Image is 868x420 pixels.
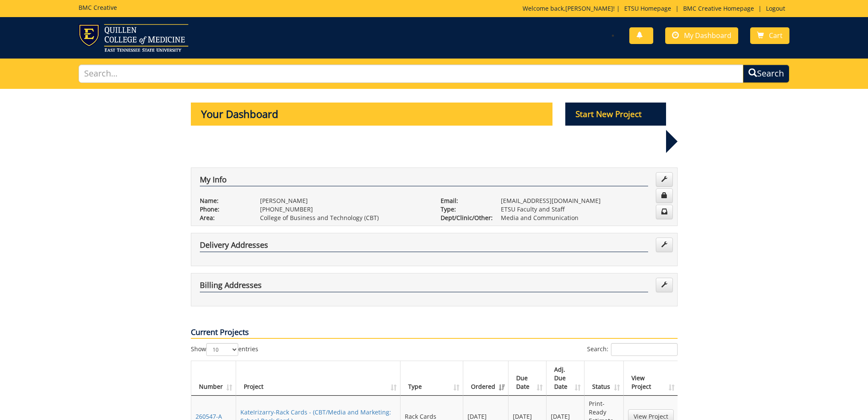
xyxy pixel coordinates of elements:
[260,205,428,214] p: [PHONE_NUMBER]
[769,31,783,40] span: Cart
[200,241,648,252] h4: Delivery Addresses
[191,327,678,339] p: Current Projects
[260,197,428,205] p: [PERSON_NAME]
[684,31,731,40] span: My Dashboard
[565,111,666,119] a: Start New Project
[656,205,673,219] a: Change Communication Preferences
[501,197,669,205] p: [EMAIL_ADDRESS][DOMAIN_NAME]
[743,65,789,83] button: Search
[750,27,789,44] a: Cart
[400,361,463,396] th: Type: activate to sort column ascending
[665,27,738,44] a: My Dashboard
[656,172,673,187] a: Edit Info
[441,197,488,205] p: Email:
[236,361,401,396] th: Project: activate to sort column ascending
[441,205,488,214] p: Type:
[656,188,673,203] a: Change Password
[501,205,669,214] p: ETSU Faculty and Staff
[656,278,673,292] a: Edit Addresses
[200,281,648,292] h4: Billing Addresses
[501,214,669,222] p: Media and Communication
[441,214,488,222] p: Dept/Clinic/Other:
[624,361,678,396] th: View Project: activate to sort column ascending
[509,361,547,396] th: Due Date: activate to sort column ascending
[620,4,675,12] a: ETSU Homepage
[191,343,258,356] label: Show entries
[611,343,678,356] input: Search:
[523,4,789,13] p: Welcome back, ! | | |
[547,361,585,396] th: Adj. Due Date: activate to sort column ascending
[191,103,553,126] p: Your Dashboard
[260,214,428,222] p: College of Business and Technology (CBT)
[191,361,236,396] th: Number: activate to sort column ascending
[79,4,117,11] h5: BMC Creative
[565,103,666,126] p: Start New Project
[585,361,623,396] th: Status: activate to sort column ascending
[206,343,238,356] select: Showentries
[200,197,247,205] p: Name:
[679,4,758,12] a: BMC Creative Homepage
[79,65,743,83] input: Search...
[587,343,678,356] label: Search:
[762,4,789,12] a: Logout
[79,24,188,52] img: ETSU logo
[656,238,673,252] a: Edit Addresses
[200,205,247,214] p: Phone:
[200,214,247,222] p: Area:
[463,361,509,396] th: Ordered: activate to sort column ascending
[565,4,613,12] a: [PERSON_NAME]
[200,176,648,187] h4: My Info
